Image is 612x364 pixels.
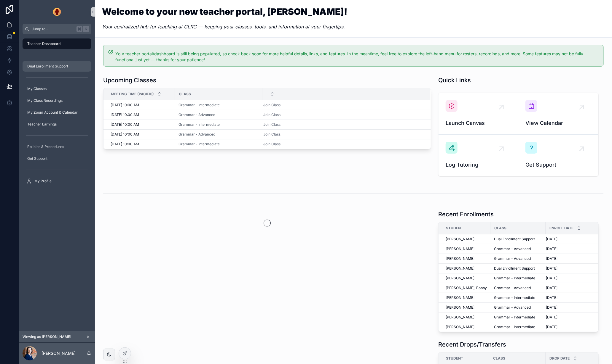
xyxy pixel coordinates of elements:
span: Grammar - Advanced [494,286,531,290]
span: Grammar - Intermediate [494,295,535,300]
a: [PERSON_NAME] [446,266,487,271]
span: Teacher Dashboard [27,41,60,46]
a: Grammar - Advanced [494,256,542,261]
div: Your teacher portal/dashboard is still being populated, so check back soon for more helpful detai... [115,51,599,63]
a: Join Class [263,142,423,146]
div: scrollable content [19,34,95,194]
a: My Classes [23,83,91,94]
span: Grammar - Intermediate [494,325,535,329]
a: Join Class [263,112,280,117]
span: [PERSON_NAME] [446,276,474,281]
span: Viewing as [PERSON_NAME] [23,334,71,339]
span: My Classes [27,86,47,91]
span: Dual Enrollment Support [27,64,68,69]
a: Grammar - Advanced [179,132,215,137]
span: [PERSON_NAME] [446,295,474,300]
a: Grammar - Advanced [179,112,215,117]
a: [DATE] [546,315,594,320]
span: [PERSON_NAME] [446,305,474,310]
a: [PERSON_NAME] [446,305,487,310]
a: Grammar - Advanced [494,286,542,290]
span: [DATE] [546,276,557,281]
a: Grammar - Intermediate [494,325,542,329]
a: Teacher Earnings [23,119,91,130]
a: Join Class [263,122,423,127]
span: [PERSON_NAME] [446,325,474,329]
button: Jump to...K [23,24,91,34]
a: Get Support [518,135,598,176]
a: [DATE] 10:00 AM [111,112,171,117]
a: Join Class [263,103,423,107]
span: [DATE] 10:00 AM [111,132,139,137]
span: Grammar - Advanced [494,305,531,310]
a: [DATE] [546,276,594,281]
a: Dual Enrollment Support [23,61,91,72]
span: Get Support [525,161,591,169]
span: Enroll Date [549,226,573,231]
a: [DATE] [546,247,594,251]
a: [PERSON_NAME], Poppy [446,286,487,290]
a: [DATE] [546,256,594,261]
a: Grammar - Advanced [179,112,259,117]
span: [DATE] [546,256,557,261]
a: Grammar - Intermediate [494,295,542,300]
a: [PERSON_NAME] [446,256,487,261]
span: Launch Canvas [446,119,511,127]
a: [DATE] [546,305,594,310]
a: Join Class [263,103,280,107]
img: App logo [52,7,62,17]
span: [PERSON_NAME] [446,315,474,320]
a: Launch Canvas [439,93,518,135]
h1: Recent Drops/Transfers [438,340,506,349]
a: Grammar - Intermediate [179,122,259,127]
a: Join Class [263,132,280,136]
span: Teacher Earnings [27,122,57,127]
span: Grammar - Intermediate [494,276,535,281]
span: My Zoom Account & Calendar [27,110,78,115]
span: [PERSON_NAME] [446,247,474,251]
a: Teacher Dashboard [23,38,91,49]
span: Grammar - Advanced [494,256,531,261]
span: [PERSON_NAME] [446,266,474,271]
span: [PERSON_NAME] [446,256,474,261]
span: Grammar - Intermediate [494,315,535,320]
span: [DATE] [546,305,557,310]
a: My Profile [23,176,91,186]
span: Meeting Time (Pacific) [111,92,154,96]
a: [PERSON_NAME] [446,276,487,281]
a: Grammar - Intermediate [179,103,259,107]
span: Drop Date [549,356,570,361]
span: [DATE] [546,315,557,320]
span: [DATE] 10:00 AM [111,112,139,117]
a: [PERSON_NAME] [446,325,487,329]
h1: Upcoming Classes [103,76,156,84]
a: [DATE] 10:00 AM [111,132,171,137]
a: Join Class [263,112,423,117]
a: [DATE] [546,295,594,300]
a: Join Class [263,122,280,127]
a: Get Support [23,153,91,164]
a: Dual Enrollment Support [494,237,542,241]
a: My Zoom Account & Calendar [23,107,91,118]
a: [PERSON_NAME] [446,315,487,320]
a: Grammar - Intermediate [179,142,220,146]
a: [PERSON_NAME] [446,247,487,251]
span: [PERSON_NAME] [446,237,474,241]
span: [DATE] 10:00 AM [111,103,139,107]
a: Grammar - Intermediate [494,315,542,320]
h1: Welcome to your new teacher portal, [PERSON_NAME]! [102,7,347,16]
a: Grammar - Advanced [179,132,259,137]
span: K [84,27,88,31]
span: Get Support [27,156,47,161]
em: Your centralized hub for teaching at CLRC — keeping your classes, tools, and information at your ... [102,24,345,30]
span: [DATE] [546,247,557,251]
a: Grammar - Intermediate [179,103,220,107]
span: My Profile [34,179,52,183]
a: My Class Recordings [23,95,91,106]
span: Grammar - Intermediate [179,122,220,127]
span: [DATE] [546,266,557,271]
